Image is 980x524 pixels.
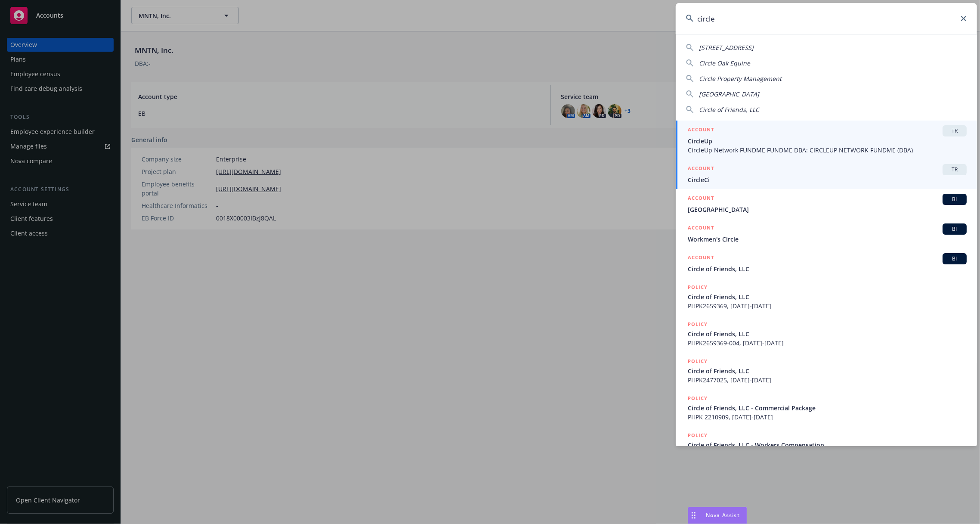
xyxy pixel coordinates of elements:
[706,512,740,519] span: Nova Assist
[699,74,782,83] span: Circle Property Management
[688,440,967,450] span: Circle of Friends, LLC - Workers Compensation
[688,164,714,174] h5: ACCOUNT
[688,507,747,524] button: Nova Assist
[946,127,963,135] span: TR
[946,225,963,233] span: BI
[688,329,967,338] span: Circle of Friends, LLC
[946,166,963,174] span: TR
[688,194,714,204] h5: ACCOUNT
[688,253,714,264] h5: ACCOUNT
[688,223,714,234] h5: ACCOUNT
[676,159,977,189] a: ACCOUNTTRCircleCi
[688,301,967,310] span: PHPK2659369, [DATE]-[DATE]
[946,195,963,203] span: BI
[688,264,967,273] span: Circle of Friends, LLC
[688,136,967,146] span: CircleUp
[676,219,977,248] a: ACCOUNTBIWorkmen's Circle
[676,315,977,352] a: POLICYCircle of Friends, LLCPHPK2659369-004, [DATE]-[DATE]
[688,431,708,440] h5: POLICY
[688,292,967,301] span: Circle of Friends, LLC
[676,3,977,34] input: Search...
[676,189,977,219] a: ACCOUNTBI[GEOGRAPHIC_DATA]
[676,278,977,315] a: POLICYCircle of Friends, LLCPHPK2659369, [DATE]-[DATE]
[688,366,967,375] span: Circle of Friends, LLC
[946,255,963,263] span: BI
[688,394,708,403] h5: POLICY
[676,389,977,426] a: POLICYCircle of Friends, LLC - Commercial PackagePHPK 2210909, [DATE]-[DATE]
[688,175,967,184] span: CircleCi
[688,320,708,329] h5: POLICY
[688,412,967,422] span: PHPK 2210909, [DATE]-[DATE]
[688,235,967,244] span: Workmen's Circle
[688,146,967,155] span: CircleUp Network FUNDME FUNDME DBA: CIRCLEUP NETWORK FUNDME (DBA)
[688,338,967,347] span: PHPK2659369-004, [DATE]-[DATE]
[676,426,977,463] a: POLICYCircle of Friends, LLC - Workers Compensation
[688,403,967,412] span: Circle of Friends, LLC - Commercial Package
[676,352,977,389] a: POLICYCircle of Friends, LLCPHPK2477025, [DATE]-[DATE]
[688,205,967,214] span: [GEOGRAPHIC_DATA]
[676,248,977,278] a: ACCOUNTBICircle of Friends, LLC
[688,507,699,524] div: Drag to move
[699,59,750,67] span: Circle Oak Equine
[688,357,708,366] h5: POLICY
[688,283,708,291] h5: POLICY
[699,90,759,98] span: [GEOGRAPHIC_DATA]
[676,121,977,159] a: ACCOUNTTRCircleUpCircleUp Network FUNDME FUNDME DBA: CIRCLEUP NETWORK FUNDME (DBA)
[688,125,714,136] h5: ACCOUNT
[699,105,759,114] span: Circle of Friends, LLC
[699,43,754,52] span: [STREET_ADDRESS]
[688,375,967,384] span: PHPK2477025, [DATE]-[DATE]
